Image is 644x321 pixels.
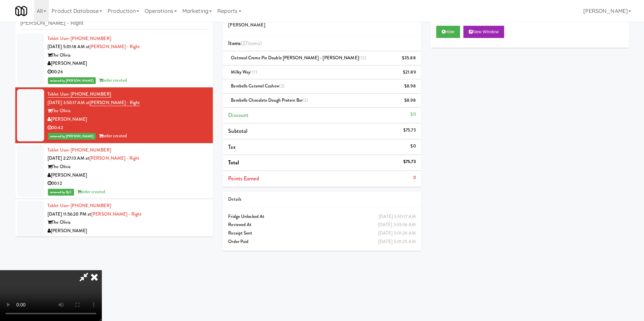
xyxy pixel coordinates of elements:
[48,155,89,161] span: [DATE] 2:27:13 AM at
[15,143,213,199] li: Tablet User· [PHONE_NUMBER][DATE] 2:27:13 AM at[PERSON_NAME] - RightThe Olivia[PERSON_NAME]00:12r...
[463,26,504,38] button: New Window
[48,43,90,50] span: [DATE] 5:01:18 AM at
[359,55,366,61] span: (12)
[48,218,208,227] div: The Olivia
[48,133,96,140] span: reviewed by [PERSON_NAME]
[228,213,416,221] div: Fridge Unlocked At
[302,97,308,103] span: (2)
[48,227,208,235] div: [PERSON_NAME]
[379,213,416,221] div: [DATE] 3:50:17 AM
[378,238,416,246] div: [DATE] 5:01:25 AM
[378,221,416,229] div: [DATE] 3:55:36 AM
[228,229,416,238] div: Receipt Sent
[241,39,262,47] span: (27 )
[48,163,208,171] div: The Olivia
[231,83,285,89] span: Barebells Caramel Cashew
[15,32,213,88] li: Tablet User· [PHONE_NUMBER][DATE] 5:01:18 AM at[PERSON_NAME] - RightThe Olivia[PERSON_NAME]00:26r...
[48,99,90,106] span: [DATE] 3:50:17 AM at
[48,35,111,42] a: Tablet User· [PHONE_NUMBER]
[404,82,416,91] div: $8.98
[402,54,416,62] div: $35.88
[69,91,111,97] span: · [PHONE_NUMBER]
[228,238,416,246] div: Order Paid
[228,143,235,151] span: Tax
[250,69,257,75] span: (11)
[48,235,208,244] div: 00:10
[90,43,140,50] a: [PERSON_NAME] - Right
[413,174,416,182] div: 0
[228,111,249,119] span: Discount
[69,147,111,153] span: · [PHONE_NUMBER]
[99,77,127,83] span: order created
[228,23,416,28] h5: [PERSON_NAME]
[231,97,308,103] span: Barebells Chocolate Dough Protein Bar
[403,158,416,166] div: $75.73
[410,142,416,151] div: $0
[228,159,239,166] span: Total
[48,68,208,76] div: 00:26
[228,39,261,47] span: Items
[48,107,208,115] div: The Olivia
[410,110,416,119] div: $0
[48,189,74,196] span: reviewed by Bj C
[69,35,111,42] span: · [PHONE_NUMBER]
[89,155,140,161] a: [PERSON_NAME] - Right
[48,147,111,153] a: Tablet User· [PHONE_NUMBER]
[15,87,213,143] li: Tablet User· [PHONE_NUMBER][DATE] 3:50:17 AM at[PERSON_NAME] - RightThe Olivia[PERSON_NAME]00:42r...
[15,199,213,255] li: Tablet User· [PHONE_NUMBER][DATE] 11:56:20 PM at[PERSON_NAME] - RightThe Olivia[PERSON_NAME]00:10...
[48,77,96,84] span: reviewed by [PERSON_NAME]
[48,179,208,188] div: 00:12
[20,17,208,29] input: Search vision orders
[48,211,91,217] span: [DATE] 11:56:20 PM at
[48,91,111,98] a: Tablet User· [PHONE_NUMBER]
[15,5,27,17] img: Micromart
[228,127,247,135] span: Subtotal
[279,83,285,89] span: (2)
[231,55,366,61] span: Oatmeal Creme Pie Double [PERSON_NAME] - [PERSON_NAME]
[231,69,257,75] span: Milky Way
[403,126,416,135] div: $75.73
[99,133,127,139] span: order created
[48,171,208,180] div: [PERSON_NAME]
[404,96,416,105] div: $8.98
[77,188,105,195] span: order created
[48,51,208,60] div: The Olivia
[48,202,111,209] a: Tablet User· [PHONE_NUMBER]
[436,26,460,38] button: Hide
[48,59,208,68] div: [PERSON_NAME]
[91,211,142,217] a: [PERSON_NAME] - Right
[228,195,416,204] div: Details
[48,115,208,124] div: [PERSON_NAME]
[48,124,208,132] div: 00:42
[228,175,259,182] span: Points Earned
[248,39,260,47] ng-pluralize: items
[69,202,111,209] span: · [PHONE_NUMBER]
[378,229,416,238] div: [DATE] 5:01:26 AM
[228,221,416,229] div: Reviewed At
[403,68,416,77] div: $21.89
[90,99,140,106] a: [PERSON_NAME] - Right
